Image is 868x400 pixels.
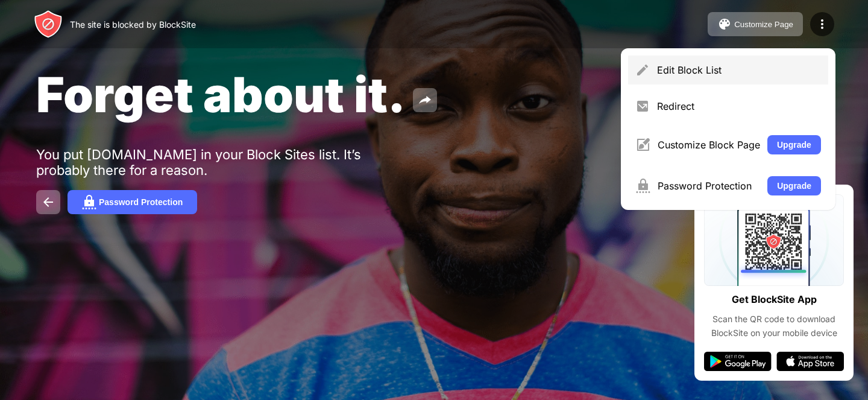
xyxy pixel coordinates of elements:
img: menu-customize.svg [635,138,650,152]
button: Password Protection [68,190,197,214]
div: Edit Block List [657,64,821,76]
img: app-store.svg [776,352,844,371]
img: header-logo.svg [34,10,63,39]
img: password.svg [82,195,96,209]
img: pallet.svg [717,17,732,31]
div: Password Protection [658,180,760,192]
span: Forget about it. [36,65,406,124]
div: Customize Page [734,20,793,29]
img: menu-pencil.svg [635,63,650,77]
img: menu-password.svg [635,179,650,193]
img: back.svg [41,195,55,209]
button: Upgrade [767,135,821,154]
img: share.svg [418,93,432,107]
img: google-play.svg [704,352,772,371]
div: Password Protection [99,197,183,207]
div: Redirect [657,100,821,112]
img: menu-redirect.svg [635,99,650,113]
div: The site is blocked by BlockSite [70,19,196,30]
div: You put [DOMAIN_NAME] in your Block Sites list. It’s probably there for a reason. [36,147,409,178]
div: Get BlockSite App [732,291,817,308]
img: menu-icon.svg [815,17,829,31]
button: Upgrade [767,176,821,195]
button: Customize Page [708,12,803,36]
div: Scan the QR code to download BlockSite on your mobile device [704,313,844,340]
div: Customize Block Page [658,139,760,151]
